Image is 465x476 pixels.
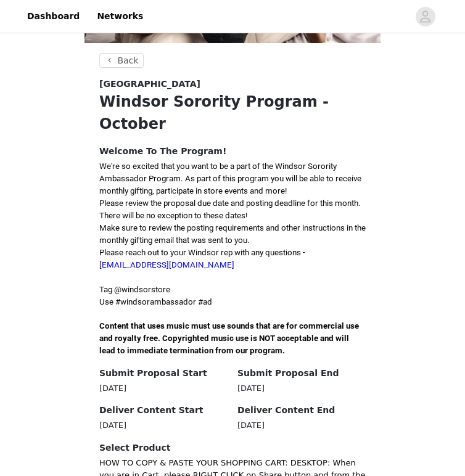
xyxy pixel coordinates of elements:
[99,404,228,417] h4: Deliver Content Start
[99,367,228,380] h4: Submit Proposal Start
[99,441,366,454] h4: Select Product
[99,162,361,195] span: We're so excited that you want to be a part of the Windsor Sorority Ambassador Program. As part o...
[237,419,366,432] div: [DATE]
[99,248,305,269] span: Please reach out to your Windsor rep with any questions -
[99,419,228,432] div: [DATE]
[99,297,212,306] span: Use #windsorambassador #ad
[419,7,431,27] div: avatar
[99,53,144,68] button: Back
[237,382,366,395] div: [DATE]
[99,145,366,158] h4: Welcome To The Program!
[99,78,200,91] span: [GEOGRAPHIC_DATA]
[99,223,366,245] span: Make sure to review the posting requirements and other instructions in the monthly gifting email ...
[99,285,170,294] span: Tag @windsorstore
[237,404,366,417] h4: Deliver Content End
[99,199,361,220] span: Please review the proposal due date and posting deadline for this month. There will be no excepti...
[99,382,228,395] div: [DATE]
[20,2,87,30] a: Dashboard
[99,91,366,135] h1: Windsor Sorority Program - October
[99,260,234,269] a: [EMAIL_ADDRESS][DOMAIN_NAME]
[237,367,366,380] h4: Submit Proposal End
[89,2,150,30] a: Networks
[99,321,361,355] span: Content that uses music must use sounds that are for commercial use and royalty free. Copyrighted...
